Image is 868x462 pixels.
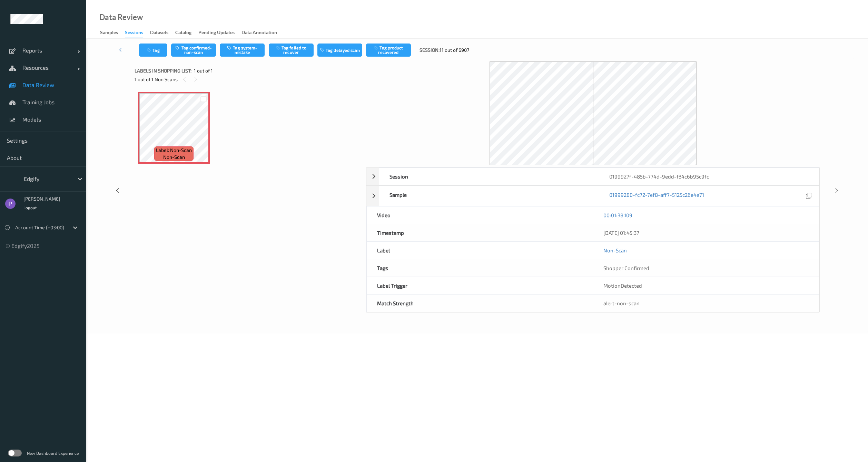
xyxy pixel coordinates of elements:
span: Shopper Confirmed [603,265,649,271]
a: 01999280-fc72-7ef8-aff7-5125c26e4a71 [609,191,704,201]
div: Session0199927f-485b-774d-9edd-f34c6b95c9fc [366,167,819,185]
span: Labels in shopping list: [135,67,191,74]
div: 1 out of 1 Non Scans [135,75,361,84]
span: non-scan [163,154,185,161]
div: Catalog [175,29,191,38]
button: Tag failed to recover [269,44,314,57]
span: 1 out of 1 [194,67,213,74]
div: 0199927f-485b-774d-9edd-f34c6b95c9fc [599,168,819,185]
span: Session: [420,47,440,54]
a: 00:01:38.109 [603,212,632,219]
a: Data Annotation [241,28,284,38]
div: Sample [379,186,599,206]
div: Data Annotation [241,29,277,38]
div: MotionDetected [593,277,819,294]
button: Tag confirmed-non-scan [171,44,216,57]
button: Tag [139,44,167,57]
span: 11 out of 6907 [440,47,469,54]
div: Video [367,206,593,224]
div: Label Trigger [367,277,593,294]
div: Pending Updates [198,29,235,38]
div: Sample01999280-fc72-7ef8-aff7-5125c26e4a71 [366,186,819,206]
div: Data Review [99,14,143,21]
div: Sessions [125,29,143,38]
button: Tag delayed scan [317,44,362,57]
button: Tag product recovered [366,44,411,57]
div: Label [367,242,593,259]
div: Match Strength [367,295,593,312]
a: Samples [100,28,125,38]
a: Pending Updates [198,28,241,38]
a: Sessions [125,28,150,38]
div: Timestamp [367,224,593,241]
a: Catalog [175,28,198,38]
div: Datasets [150,29,168,38]
div: alert-non-scan [603,300,809,307]
div: Samples [100,29,118,38]
a: Datasets [150,28,175,38]
div: Session [379,168,599,185]
div: [DATE] 01:45:37 [603,229,809,236]
div: Tags [367,259,593,277]
span: Label: Non-Scan [156,147,192,154]
a: Non-Scan [603,247,627,254]
button: Tag system-mistake [220,44,265,57]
